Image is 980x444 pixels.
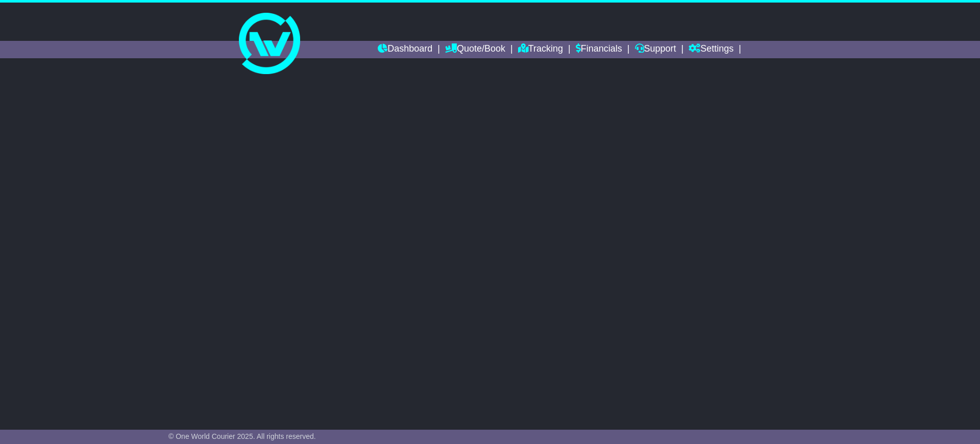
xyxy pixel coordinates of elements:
span: © One World Courier 2025. All rights reserved. [168,432,316,440]
a: Dashboard [378,41,432,58]
a: Tracking [518,41,563,58]
a: Settings [689,41,733,58]
a: Financials [576,41,622,58]
a: Quote/Book [445,41,505,58]
a: Support [635,41,676,58]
